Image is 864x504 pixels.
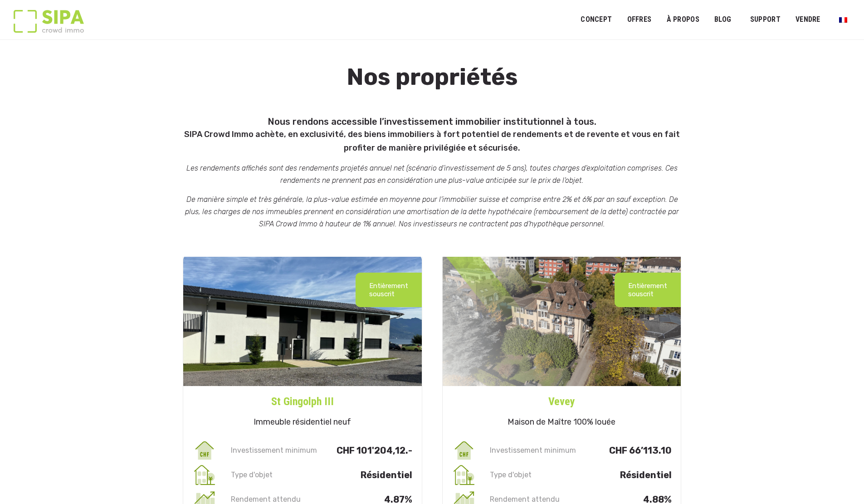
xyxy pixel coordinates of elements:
a: SUPPORT [744,10,786,30]
a: OFFRES [621,10,657,30]
a: VENDRE [790,10,826,30]
h5: Immeuble résidentiel neuf [183,410,422,438]
a: St Gingolph III [183,386,422,410]
em: De manière simple et très générale, la plus-value estimée en moyenne pour l’immobilier suisse et ... [185,195,679,228]
img: type [452,463,476,487]
img: type [192,463,217,487]
p: Entièrement souscrit [628,282,667,298]
img: Logo [14,10,84,33]
em: Les rendements affichés sont des rendements projetés annuel net (scénario d’investissement de 5 a... [186,164,678,185]
p: Rendement attendu [229,495,321,504]
a: À PROPOS [660,10,705,30]
h5: Maison de Maître 100% louée [443,410,681,438]
p: Rendement attendu [488,495,580,504]
a: Concept [575,10,618,30]
img: Français [839,17,847,23]
p: 4.87% [321,495,412,504]
p: 4.88% [580,495,672,504]
img: st-gin-iii [183,257,422,386]
p: Résidentiel [321,471,412,479]
a: Passer à [833,11,853,28]
nav: Menu principal [581,8,850,31]
p: Investissement minimum [229,446,321,455]
h1: Nos propriétés [178,64,686,112]
p: CHF 66’113.10 [580,446,672,455]
img: invest_min [192,438,217,463]
a: Blog [708,10,737,30]
p: SIPA Crowd Immo achète, en exclusivité, des biens immobiliers à fort potentiel de rendements et d... [178,127,686,155]
p: Type d'objet [229,471,321,479]
p: Type d'objet [488,471,580,479]
p: CHF 101'204,12.- [321,446,412,455]
a: Vevey [443,386,681,410]
h5: Nous rendons accessible l’investissement immobilier institutionnel à tous. [178,112,686,155]
img: invest_min [452,438,476,463]
p: Entièrement souscrit [369,282,408,298]
p: Résidentiel [580,471,672,479]
p: Investissement minimum [488,446,580,455]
